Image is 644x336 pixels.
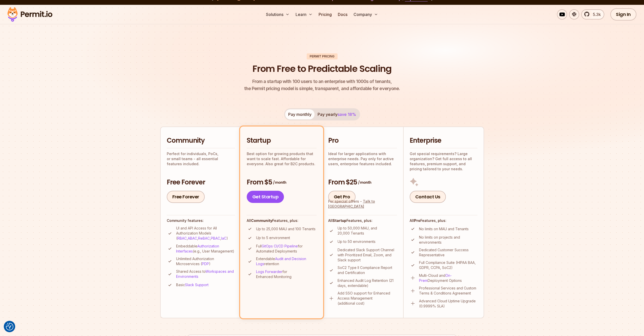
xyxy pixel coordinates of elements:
[610,8,636,20] a: Sign In
[247,191,284,203] a: Get Startup
[414,218,420,223] strong: Pro
[358,180,371,185] span: / month
[410,218,477,223] h4: All Features, plus:
[264,9,292,19] button: Solutions
[328,191,356,203] a: Get Pro
[419,235,477,245] p: No limits on projects and environments
[176,244,235,254] p: Embeddable (e.g., User Management)
[328,178,397,187] h3: From $25
[419,260,477,270] p: Full Compliance Suite (HIPAA BAA, GDPR, CCPA, SoC2)
[244,78,400,92] p: the Permit pricing model is simple, transparent, and affordable for everyone.
[410,191,446,203] a: Contact Us
[307,53,338,59] div: Permit Pricing
[256,235,290,240] p: Up to 5 environment
[338,291,397,306] p: Add SSO support for Enhanced Access Management (additional cost)
[6,323,13,330] button: Consent Preferences
[176,269,235,279] p: Shared Access to
[410,136,477,145] h2: Enterprise
[251,218,272,223] strong: Community
[247,151,317,166] p: Best option for growing products that want to scale fast. Affordable for everyone. Also great for...
[328,218,397,223] h4: All Features, plus:
[167,178,235,187] h3: Free Forever
[253,62,391,75] h1: From Free to Predictable Scaling
[338,278,397,288] p: Enhanced Audit Log Retention (21 days, extendable)
[338,247,397,263] p: Dedicated Slack Support Channel with Prioritized Email, Zoom, and Slack support
[211,236,220,240] a: PBAC
[338,239,376,244] p: Up to 50 environments
[247,136,317,145] h2: Startup
[419,273,452,283] a: On-Prem
[317,9,334,19] a: Pricing
[167,136,235,145] h2: Community
[247,178,317,187] h3: From $5
[247,218,317,223] h4: All Features, plus:
[176,256,235,266] p: Unlimited Authorization Microservices ( )
[581,9,604,19] a: 5.3k
[167,218,235,223] h4: Community features:
[176,244,219,253] a: Authorization Interfaces
[221,236,226,240] a: IaC
[590,11,601,17] span: 5.3k
[419,247,477,258] p: Dedicated Customer Success Representative
[198,236,210,240] a: ReBAC
[6,323,13,330] img: Revisit consent button
[244,78,400,85] span: From a startup with 100 users to an enterprise with 1000s of tenants,
[185,283,209,287] a: Slack Support
[256,226,316,232] p: Up to 25,000 MAU and 100 Tenants
[336,9,349,19] a: Docs
[419,226,469,232] p: No limits on MAU and Tenants
[315,109,359,119] button: Pay yearlysave 18%
[419,273,477,283] p: Multi-Cloud and Deployment Options
[294,9,315,19] button: Learn
[167,151,235,166] p: Perfect for individuals, PoCs, or small teams - all essential features included.
[177,236,187,240] a: RBAC
[419,286,477,296] p: Professional Services and Custom Terms & Conditions Agreement
[328,151,397,166] p: Ideal for larger applications with enterprise needs. Pay only for active users, enterprise featur...
[419,299,477,309] p: Advanced Cloud Uptime Upgrade (0.9999% SLA)
[188,236,197,240] a: ABAC
[328,136,397,145] h2: Pro
[167,191,205,203] a: Free Forever
[256,257,306,266] a: Audit and Decision Logs
[351,9,380,19] button: Company
[333,218,346,223] strong: Startup
[176,282,209,287] p: Basic
[410,151,477,172] p: Got special requirements? Large organization? Get full access to all features, premium support, a...
[262,244,298,248] a: GitOps CI/CD Pipeline
[328,199,397,209] div: For special offers -
[338,265,397,275] p: SoC2 Type II Compliance Report and Certification
[273,180,286,185] span: / month
[202,262,209,266] a: PDP
[338,226,397,236] p: Up to 50,000 MAU, and 20,000 Tenants
[338,112,356,117] span: save 18%
[256,269,317,279] p: for Enhanced Monitoring
[256,244,317,254] p: Full for Automated Deployments
[5,6,55,23] img: Permit logo
[176,226,235,241] p: UI and API Access for All Authorization Models ( , , , , )
[256,269,282,274] a: Logs Forwarder
[256,256,317,266] p: Extendable retention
